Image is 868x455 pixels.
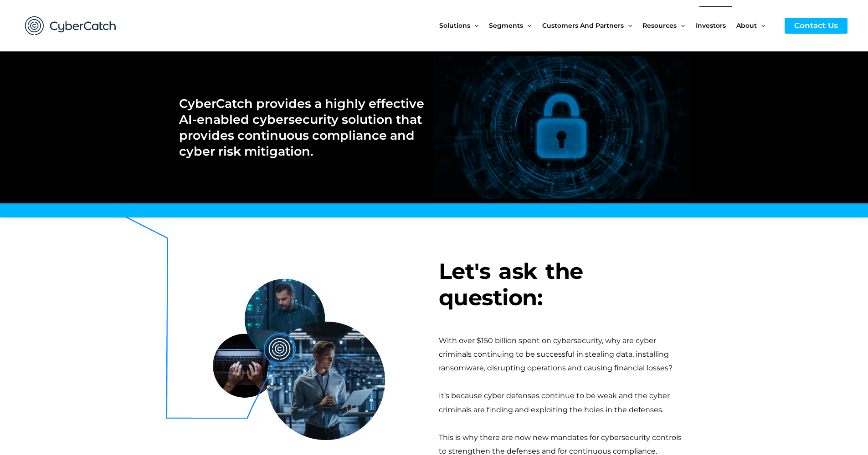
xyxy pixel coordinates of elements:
[677,6,685,45] span: Menu Toggle
[439,6,470,45] span: Solutions
[489,6,523,45] span: Segments
[439,6,776,45] nav: Site Navigation: New Main Menu
[439,258,689,311] h3: Let's ask the question:
[439,334,689,375] div: With over $150 billion spent on cybersecurity, why are cyber criminals continuing to be successfu...
[470,6,478,45] span: Menu Toggle
[624,6,632,45] span: Menu Toggle
[542,6,624,45] span: Customers and Partners
[757,6,765,45] span: Menu Toggle
[696,6,736,45] a: Investors
[179,96,425,159] h2: CyberCatch provides a highly effective AI-enabled cybersecurity solution that provides continuous...
[785,18,847,34] a: Contact Us
[16,7,125,45] img: CyberCatch
[736,6,757,45] span: About
[696,6,726,45] span: Investors
[523,6,531,45] span: Menu Toggle
[439,389,689,417] div: It’s because cyber defenses continue to be weak and the cyber criminals are finding and exploitin...
[642,6,677,45] span: Resources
